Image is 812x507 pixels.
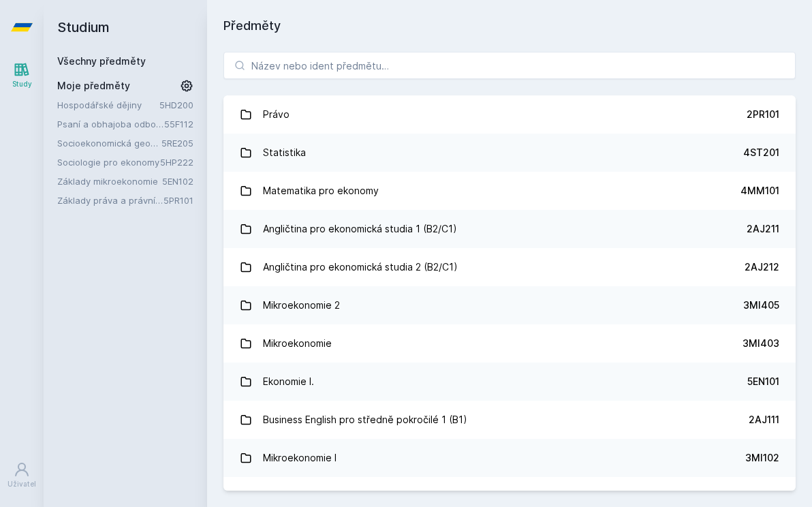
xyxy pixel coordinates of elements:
[223,248,796,286] a: Angličtina pro ekonomická studia 2 (B2/C1) 2AJ212
[223,401,796,439] a: Business English pro středně pokročilé 1 (B1) 2AJ111
[7,479,36,489] div: Uživatel
[263,215,457,243] div: Angličtina pro ekonomická studia 1 (B2/C1)
[263,139,306,166] div: Statistika
[57,79,130,93] span: Moje předměty
[57,55,146,67] a: Všechny předměty
[57,117,164,131] a: Psaní a obhajoba odborné práce
[223,363,796,401] a: Ekonomie I. 5EN101
[745,260,779,274] div: 2AJ212
[223,172,796,210] a: Matematika pro ekonomy 4MM101
[263,101,290,128] div: Právo
[747,375,779,388] div: 5EN101
[743,146,779,159] div: 4ST201
[263,330,332,357] div: Mikroekonomie
[747,108,779,121] div: 2PR101
[223,286,796,324] a: Mikroekonomie 2 3MI405
[740,184,779,198] div: 4MM101
[159,99,193,110] a: 5HD200
[160,157,193,168] a: 5HP222
[57,155,160,169] a: Sociologie pro ekonomy
[12,79,32,89] div: Study
[164,119,193,129] a: 55F112
[161,138,193,149] a: 5RE205
[223,324,796,363] a: Mikroekonomie 3MI403
[3,455,41,496] a: Uživatel
[223,134,796,172] a: Statistika 4ST201
[263,292,340,319] div: Mikroekonomie 2
[223,439,796,477] a: Mikroekonomie I 3MI102
[223,95,796,134] a: Právo 2PR101
[223,210,796,248] a: Angličtina pro ekonomická studia 1 (B2/C1) 2AJ211
[263,253,458,281] div: Angličtina pro ekonomická studia 2 (B2/C1)
[57,194,163,207] a: Základy práva a právní nauky
[162,176,193,187] a: 5EN102
[745,451,779,465] div: 3MI102
[163,195,193,206] a: 5PR101
[263,368,314,395] div: Ekonomie I.
[3,55,41,96] a: Study
[742,489,779,503] div: 5HD200
[223,52,796,79] input: Název nebo ident předmětu…
[263,406,467,433] div: Business English pro středně pokročilé 1 (B1)
[263,177,379,204] div: Matematika pro ekonomy
[57,98,159,112] a: Hospodářské dějiny
[743,298,779,312] div: 3MI405
[223,16,796,35] h1: Předměty
[743,337,779,350] div: 3MI403
[263,444,337,472] div: Mikroekonomie I
[747,222,779,236] div: 2AJ211
[57,136,161,150] a: Socioekonomická geografie
[749,413,779,427] div: 2AJ111
[57,174,162,188] a: Základy mikroekonomie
